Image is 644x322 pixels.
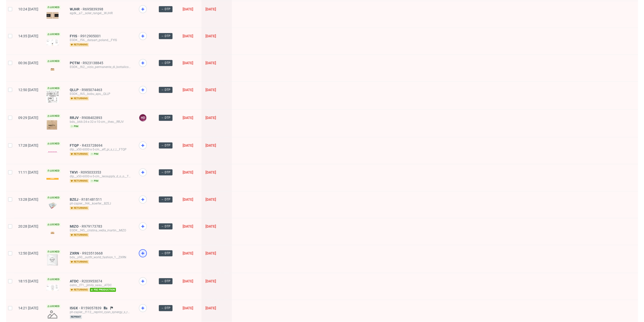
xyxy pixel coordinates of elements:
[90,152,99,156] span: pim
[70,7,83,11] a: WJHR
[70,224,82,228] a: MIZO
[18,279,38,283] span: 18:15 [DATE]
[70,147,131,151] div: dlp__x50-6000-x-5-cm__eff_pi_s_r_l__FTQP
[46,142,61,146] span: Locked
[183,88,193,92] span: [DATE]
[205,88,216,92] span: [DATE]
[46,114,61,118] span: Locked
[18,251,38,255] span: 12:50 [DATE]
[70,251,82,255] span: ZXRN
[70,34,80,38] a: FYIS
[205,224,216,228] span: [DATE]
[205,197,216,201] span: [DATE]
[161,34,170,38] span: → DTP
[70,288,89,292] span: returning
[70,255,131,259] div: bds__y90__outfit_world_fashion_1__ZXRN
[205,34,216,38] span: [DATE]
[46,223,61,227] span: Locked
[70,179,89,183] span: returning
[70,283,131,287] div: ostro__f71__jimily_sasu__ATDC
[46,169,61,173] span: Locked
[46,284,59,291] img: version_two_editor_design.png
[70,116,82,120] a: RRJV
[70,279,82,283] a: ATDC
[18,170,38,174] span: 11:11 [DATE]
[70,260,89,264] span: returning
[70,201,131,206] div: ph-zapier__f44__koerfer__BZEJ
[161,143,170,148] span: → DTP
[18,116,38,120] span: 09:29 [DATE]
[183,197,193,201] span: [DATE]
[183,170,193,174] span: [DATE]
[82,279,103,283] span: R203953074
[46,277,61,281] span: Locked
[70,43,89,47] span: returning
[81,197,103,201] a: R181481511
[46,196,61,200] span: Locked
[161,197,170,202] span: → DTP
[82,143,103,147] span: R433728694
[70,306,81,310] a: ISGX
[183,116,193,120] span: [DATE]
[81,306,102,310] span: R159057839
[161,279,170,283] span: → DTP
[80,34,102,38] span: R912905001
[82,251,104,255] a: R923513668
[46,308,59,320] img: no_design.png
[183,143,193,147] span: [DATE]
[90,288,116,292] span: fsc production
[46,151,59,153] img: version_two_editor_design
[183,306,193,310] span: [DATE]
[83,61,104,65] a: R923138845
[46,86,61,90] span: Locked
[18,88,38,92] span: 12:50 [DATE]
[183,251,193,255] span: [DATE]
[205,170,216,174] span: [DATE]
[70,228,131,232] div: EGDK__f45__cristina_vedia_martin__MIZO
[70,61,83,65] a: PCTM
[161,115,170,120] span: → DTP
[46,32,61,36] span: Locked
[183,279,193,283] span: [DATE]
[161,88,170,92] span: → DTP
[70,88,82,92] a: QLLP
[18,7,38,11] span: 10:24 [DATE]
[90,179,99,183] span: pim
[70,170,81,174] a: TKVI
[18,143,38,147] span: 17:28 [DATE]
[81,170,102,174] span: R095033353
[82,88,103,92] a: R985074463
[18,224,38,228] span: 20:28 [DATE]
[70,120,131,124] div: bds__b66-24-x-32-x-10-cm__theo__RRJV
[82,116,103,120] a: R908402893
[161,224,170,229] span: → DTP
[46,12,59,19] img: version_two_editor_design
[46,254,59,266] img: version_two_editor_design
[205,61,216,65] span: [DATE]
[183,224,193,228] span: [DATE]
[205,7,216,11] span: [DATE]
[70,315,82,319] span: reprint
[70,197,81,201] a: BZEJ
[70,233,89,237] span: returning
[70,143,82,147] span: FTQP
[205,306,216,310] span: [DATE]
[161,61,170,65] span: → DTP
[18,306,38,310] span: 14:21 [DATE]
[83,7,104,11] a: R695839398
[46,118,59,130] img: version_two_editor_design
[46,39,59,45] img: data
[161,170,170,175] span: → DTP
[70,206,89,210] span: returning
[82,224,103,228] span: R979173783
[46,178,59,180] img: version_two_editor_design.png
[46,66,59,73] img: version_two_editor_design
